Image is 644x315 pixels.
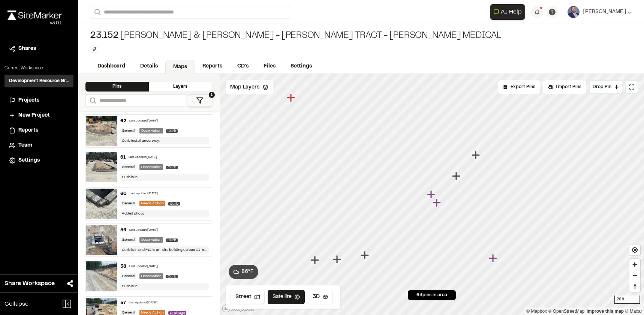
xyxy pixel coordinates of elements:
button: Edit Tags [90,45,98,53]
div: Curb is in. [120,174,209,181]
div: Curb install underway. [120,137,209,144]
span: Curb [166,166,178,169]
a: OpenStreetMap [548,309,585,314]
div: Map marker [360,250,370,260]
div: Observation [139,128,163,133]
span: Export Pins [511,84,535,90]
button: 86°F [229,265,258,279]
span: [PERSON_NAME] [583,8,626,16]
div: Map marker [452,171,461,181]
span: Curb [168,202,180,205]
a: Mapbox [526,309,547,314]
span: 63 pins in area [416,292,447,298]
div: No pins available to export [498,80,540,94]
div: Map marker [488,253,498,263]
a: Maxar [625,309,642,314]
span: Map Layers [230,83,259,91]
span: Drop Pin [593,84,611,90]
a: Settings [9,156,69,165]
div: General [120,128,136,133]
span: Collapse [4,300,28,309]
button: Drop Pin [589,80,622,94]
a: Details [133,59,165,73]
button: Search [85,94,99,107]
div: General [120,273,136,279]
div: 60 [120,190,127,197]
span: Team [18,141,32,150]
div: Last updated [DATE] [129,228,158,232]
div: Pins [85,82,149,91]
a: Shares [9,45,69,53]
a: Reports [195,59,230,73]
span: Import Pins [556,84,581,90]
button: Zoom in [629,259,640,270]
div: Last updated [DATE] [129,119,158,123]
div: Map marker [427,190,436,199]
a: New Project [9,111,69,120]
span: Settings [18,156,40,165]
a: Files [256,59,283,73]
div: General [120,201,136,206]
div: Map marker [310,255,320,265]
span: 23.152 [90,30,119,42]
img: file [86,152,117,182]
button: Search [90,6,103,18]
button: Zoom out [629,270,640,281]
button: [PERSON_NAME] [568,6,632,18]
a: Reports [9,126,69,135]
span: 86 ° F [241,268,254,276]
div: Curb is in and PSI is on-site building up box CI-A3. [120,246,209,253]
img: file [86,225,117,255]
span: Drainage [168,311,186,315]
span: Reports [18,126,38,135]
img: rebrand.png [7,10,62,20]
div: Last updated [DATE] [129,301,157,305]
a: Team [9,141,69,150]
div: Map marker [286,93,296,103]
span: Reset bearing to north [629,281,640,292]
div: General [120,164,136,170]
div: Observation [139,237,163,243]
div: Needs Action [139,201,165,206]
a: CD's [230,59,256,73]
button: Find my location [629,244,640,255]
img: file [86,116,117,146]
span: Curb [166,238,178,242]
div: 59 [120,227,126,234]
a: Map feedback [587,309,624,314]
div: Observation [139,164,163,170]
h3: Development Resource Group [9,78,69,84]
div: Last updated [DATE] [129,155,157,160]
div: 20 ft [614,295,640,304]
div: General [120,237,136,243]
div: [PERSON_NAME] & [PERSON_NAME] - [PERSON_NAME] Tract - [PERSON_NAME] Medical [90,30,501,42]
span: Share Workspace [4,279,55,288]
button: Street [231,290,265,304]
div: Observation [139,273,163,279]
div: Last updated [DATE] [130,192,158,196]
span: 1 [209,92,215,98]
div: 61 [120,154,126,161]
div: 58 [120,263,126,270]
span: Shares [18,45,36,53]
span: Curb [166,275,178,278]
span: New Project [18,111,50,120]
div: Last updated [DATE] [129,264,158,269]
a: Settings [283,59,319,73]
img: file [86,189,117,219]
div: 62 [120,118,126,124]
img: User [568,6,580,18]
a: Maps [165,60,195,74]
button: Open AI Assistant [490,4,525,20]
div: Open AI Assistant [490,4,528,20]
div: Map marker [332,255,342,264]
div: Oh geez...please don't... [7,20,62,27]
div: Curb is in. [120,283,209,290]
a: Dashboard [90,59,133,73]
button: 3D [308,290,333,304]
div: Map marker [432,198,442,208]
button: 1 [188,94,212,107]
div: Import Pins into your project [543,80,586,94]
